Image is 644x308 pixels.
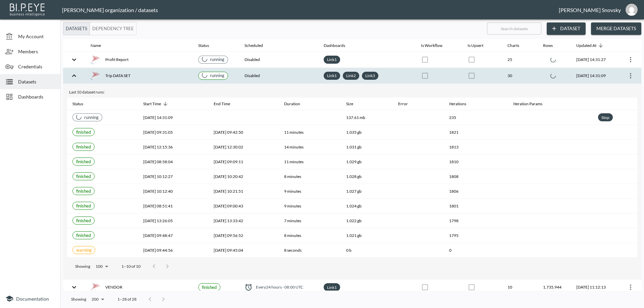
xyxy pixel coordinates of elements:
span: Members [18,48,55,55]
div: Iteration Params [513,100,542,108]
span: Name [91,42,110,50]
div: running [202,72,224,79]
div: Size [346,100,353,108]
span: Rows [543,42,561,50]
th: 1.028 gb [341,169,393,184]
th: {"type":{},"key":null,"ref":null,"props":{"disabled":true,"color":"primary","style":{"padding":0}... [462,68,502,84]
th: {"type":"div","key":null,"ref":null,"props":{"style":{"display":"flex","gap":16,"alignItems":"cen... [85,68,193,84]
div: Scheduled [245,42,263,50]
th: {"type":"div","key":null,"ref":null,"props":{"style":{"display":"flex","flexWrap":"wrap","gap":6}... [318,280,415,295]
th: 137.61 mb [341,110,393,125]
th: {"type":"div","key":null,"ref":null,"props":{"style":{"fontSize":12},"children":[]},"_owner":null} [508,213,593,228]
div: Link1 [324,283,340,291]
img: e1d6fdeb492d5bd457900032a53483e8 [626,4,638,16]
div: Start Time [143,100,161,108]
span: In the current run the data is empty [76,247,92,253]
span: Duration [284,100,309,108]
th: 8 minutes [279,228,341,243]
th: {"key":null,"ref":null,"props":{},"_owner":null} [593,155,637,169]
div: End Time [214,100,230,108]
th: 1795 [444,228,507,243]
th: 8 seconds [279,243,341,258]
div: running [202,56,224,63]
div: Trip DATA SET [91,71,187,80]
span: Dashboards [18,93,55,100]
button: Datasets [63,22,90,35]
th: 235 [444,110,507,125]
th: {"key":null,"ref":null,"props":{},"_owner":null} [593,140,637,155]
div: Profit Report [91,55,187,64]
th: {"type":"div","key":null,"ref":null,"props":{"style":{"display":"flex","flexWrap":"wrap","gap":6}... [318,52,415,68]
th: 1806 [444,184,507,199]
th: {"type":{},"key":null,"ref":null,"props":{"size":"small","label":{"type":{},"key":null,"ref":null... [67,199,138,213]
th: {"type":{},"key":null,"ref":null,"props":{"size":"small","label":{"type":"div","key":null,"ref":n... [193,68,239,84]
a: Link2 [345,72,357,79]
th: 2025-08-25, 10:12:27 [138,169,208,184]
span: finished [76,218,91,223]
span: finished [76,129,91,135]
div: running [76,114,99,121]
div: Iterations [449,100,466,108]
button: expand row [68,282,80,293]
th: 1.027 gb [341,184,393,199]
input: Search datasets [487,20,541,37]
th: 1.022 gb [341,213,393,228]
th: {"key":null,"ref":null,"props":{},"_owner":null} [593,213,637,228]
p: Showing [75,263,90,269]
th: 1810 [444,155,507,169]
div: VENDOR [91,283,187,292]
th: {"type":{},"key":null,"ref":null,"props":{"disabled":true,"checked":false,"color":"primary","styl... [416,280,462,295]
span: My Account [18,33,55,40]
span: Error [398,100,417,108]
th: {"key":null,"ref":null,"props":{},"_owner":null} [593,243,637,258]
span: finished [76,174,91,179]
a: Link1 [326,72,338,79]
th: 10 [502,280,538,295]
th: 2025-08-31, 09:42:50 [208,125,279,140]
th: 2025-08-26, 08:58:04 [138,155,208,169]
th: 2025-08-31, 09:31:05 [138,125,208,140]
span: finished [202,285,217,290]
span: Size [346,100,362,108]
th: {"type":"div","key":null,"ref":null,"props":{"style":{"fontSize":12},"children":[]},"_owner":null} [508,199,593,213]
th: 2025-08-19, 09:45:04 [208,243,279,258]
span: finished [76,203,91,208]
th: 2025-09-01, 14:31:09 [138,110,208,125]
a: Link1 [326,284,338,291]
th: 2025-09-01, 14:31:09 [571,68,617,84]
th: {"type":{"isMobxInjector":true,"displayName":"inject-with-userStore-stripeStore-datasetsStore(Obj... [617,68,641,84]
span: Charts [507,42,528,50]
th: 2025-08-21, 08:51:41 [138,199,208,213]
span: Dashboards [324,42,354,50]
img: mssql icon [91,71,100,80]
button: more [625,70,636,81]
div: Status [72,100,83,108]
span: Status [72,100,92,108]
span: finished [76,233,91,238]
th: {"type":{},"key":null,"ref":null,"props":{"size":"small","label":{"type":{},"key":null,"ref":null... [67,140,138,155]
div: Link2 [343,72,359,80]
th: {"type":"div","key":null,"ref":null,"props":{"style":{"fontSize":12},"children":[]},"_owner":null} [508,184,593,199]
th: 2025-09-01, 11:12:13 [571,280,617,295]
button: expand row [68,54,80,65]
button: expand row [68,70,80,81]
span: finished [76,188,91,194]
th: 1821 [444,125,507,140]
th: 2025-08-20, 13:33:42 [208,213,279,228]
span: Every 24 hours - 08:00 UTC [256,284,303,290]
th: 1.024 gb [341,199,393,213]
button: Dataset [547,22,586,35]
span: Documentation [16,296,49,302]
a: Link3 [364,72,376,79]
th: {"type":{},"key":null,"ref":null,"props":{"size":"small","label":{"type":{},"key":null,"ref":null... [67,184,138,199]
th: {"type":"div","key":null,"ref":null,"props":{"style":{"fontSize":12},"children":[]},"_owner":null} [508,155,593,169]
th: 25 [502,52,538,68]
div: Link3 [362,72,378,80]
th: {"type":{},"key":null,"ref":null,"props":{"disabled":true,"color":"primary","style":{"padding":0}... [462,280,502,295]
th: {"type":"div","key":null,"ref":null,"props":{"style":{"fontSize":12},"children":[]},"_owner":null} [508,110,593,125]
th: {"type":{},"key":null,"ref":null,"props":{"size":"small","clickable":true,"style":{"borderWidth":... [593,110,637,125]
th: 2025-08-24, 10:12:40 [138,184,208,199]
span: Status [198,42,218,50]
th: 2025-08-19, 09:48:47 [138,228,208,243]
button: more [625,282,636,293]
